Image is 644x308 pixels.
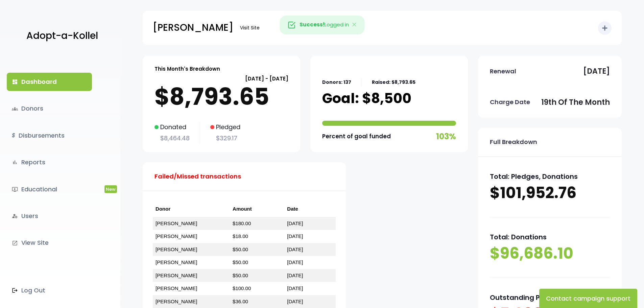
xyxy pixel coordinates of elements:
div: Logged in [280,16,364,34]
p: Full Breakdown [490,137,537,147]
th: Donor [153,201,230,217]
a: Log Out [7,281,92,300]
p: $8,793.65 [154,83,288,110]
a: [PERSON_NAME] [156,233,197,239]
a: bar_chartReports [7,153,92,171]
p: Donated [154,122,190,133]
p: $101,952.76 [490,183,610,204]
p: [DATE] [583,65,610,78]
button: Contact campaign support [539,289,637,308]
p: $8,464.48 [154,133,190,144]
i: launch [12,240,18,246]
th: Amount [230,201,284,217]
p: Pledged [210,122,240,133]
th: Date [284,201,336,217]
i: add [601,24,609,32]
a: [PERSON_NAME] [156,299,197,304]
i: dashboard [12,79,18,85]
a: manage_accountsUsers [7,207,92,225]
a: $Disbursements [7,126,92,145]
a: [PERSON_NAME] [156,220,197,226]
p: Raised: $8,793.65 [372,78,415,87]
p: 19th of the month [541,96,610,109]
p: Percent of goal funded [322,131,391,142]
i: bar_chart [12,159,18,165]
p: Failed/Missed transactions [154,171,241,182]
a: [PERSON_NAME] [156,285,197,291]
a: $36.00 [233,299,248,304]
a: [DATE] [287,233,303,239]
a: $50.00 [233,273,248,278]
button: add [598,21,612,35]
a: dashboardDashboard [7,73,92,91]
a: ondemand_videoEducationalNew [7,180,92,198]
strong: Success! [300,21,325,28]
span: groups [12,106,18,112]
p: Charge Date [490,97,530,108]
a: $18.00 [233,233,248,239]
p: Outstanding Pledges [490,291,610,304]
p: [DATE] - [DATE] [154,74,288,83]
p: 103% [436,129,456,144]
a: $50.00 [233,246,248,252]
i: ondemand_video [12,186,18,192]
a: [PERSON_NAME] [156,273,197,278]
a: [DATE] [287,273,303,278]
button: Close [345,16,364,34]
p: $96,686.10 [490,243,610,264]
a: groupsDonors [7,99,92,118]
a: $180.00 [233,220,251,226]
a: [DATE] [287,299,303,304]
p: $329.17 [210,133,240,144]
a: $100.00 [233,285,251,291]
a: [PERSON_NAME] [156,246,197,252]
p: Goal: $8,500 [322,90,411,107]
p: Adopt-a-Kollel [26,27,98,44]
a: Visit Site [237,21,263,34]
a: [PERSON_NAME] [156,259,197,265]
p: Renewal [490,66,516,77]
i: manage_accounts [12,213,18,219]
p: This Month's Breakdown [154,64,220,73]
a: $50.00 [233,259,248,265]
a: [DATE] [287,259,303,265]
p: Total: Donations [490,231,610,243]
a: [DATE] [287,285,303,291]
a: [DATE] [287,220,303,226]
p: Donors: 137 [322,78,351,87]
a: [DATE] [287,246,303,252]
a: Adopt-a-Kollel [23,20,98,52]
p: [PERSON_NAME] [153,19,233,36]
i: $ [12,131,15,141]
p: Total: Pledges, Donations [490,170,610,183]
a: launchView Site [7,234,92,252]
span: New [104,185,117,193]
